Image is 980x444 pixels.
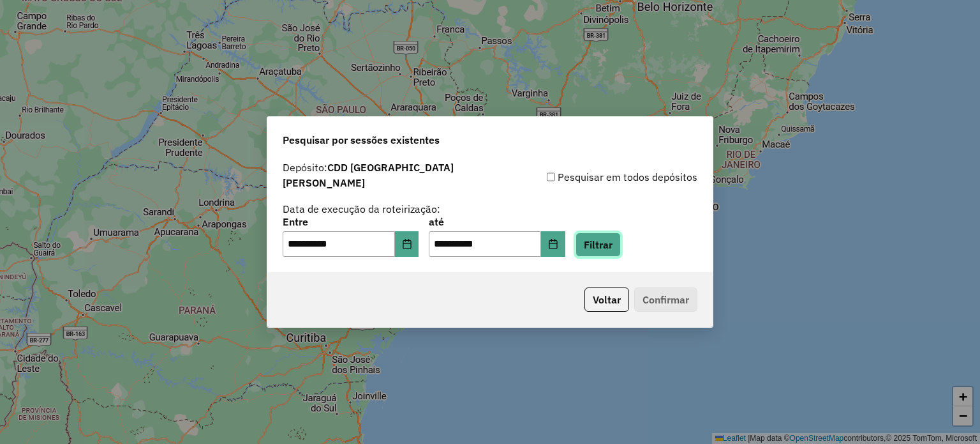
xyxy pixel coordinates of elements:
strong: CDD [GEOGRAPHIC_DATA][PERSON_NAME] [283,161,454,189]
div: Pesquisar em todos depósitos [490,169,697,185]
button: Choose Date [541,231,565,257]
label: Depósito: [283,160,490,190]
label: até [429,214,565,229]
button: Choose Date [395,231,419,257]
label: Entre [283,214,419,229]
span: Pesquisar por sessões existentes [283,132,440,148]
button: Voltar [584,287,629,312]
button: Filtrar [575,233,621,257]
label: Data de execução da roteirização: [283,201,440,217]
